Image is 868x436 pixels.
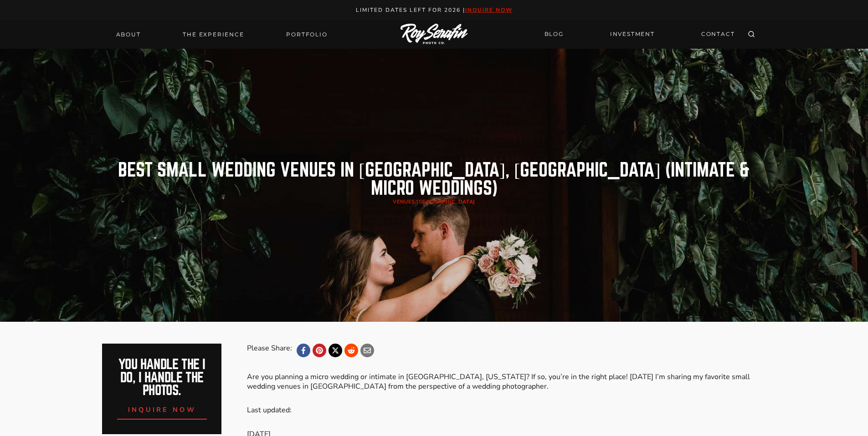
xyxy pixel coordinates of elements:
a: X [329,344,342,357]
a: THE EXPERIENCE [177,28,249,41]
a: Portfolio [281,28,333,41]
a: [GEOGRAPHIC_DATA] [416,198,475,205]
nav: Secondary Navigation [539,26,740,42]
a: Reddit [344,344,358,357]
a: CONTACT [696,26,740,42]
a: Pinterest [313,344,326,357]
p: Are you planning a micro wedding or intimate in [GEOGRAPHIC_DATA], [US_STATE]? If so, you’re in t... [247,372,765,391]
a: inquire now [117,397,207,420]
a: Email [360,344,374,357]
a: inquire now [465,6,513,14]
a: BLOG [539,26,569,42]
p: Last updated: [247,406,765,415]
a: Facebook [297,344,310,357]
h1: Best Small Wedding Venues in [GEOGRAPHIC_DATA], [GEOGRAPHIC_DATA] (Intimate & Micro Weddings) [102,161,766,198]
button: View Search Form [745,28,758,41]
span: / [393,198,475,205]
a: INVESTMENT [605,26,660,42]
div: Please Share: [247,344,292,357]
span: inquire now [128,405,196,414]
img: Logo of Roy Serafin Photo Co., featuring stylized text in white on a light background, representi... [401,24,468,45]
nav: Primary Navigation [111,28,333,41]
a: About [111,28,146,41]
a: Venues [393,198,415,205]
p: Limited Dates LEft for 2026 | [10,5,858,15]
h2: You handle the i do, I handle the photos. [112,358,212,397]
